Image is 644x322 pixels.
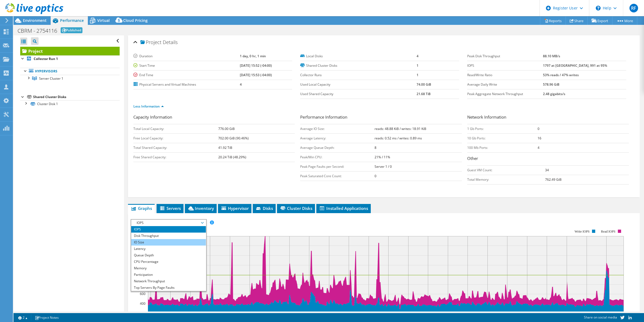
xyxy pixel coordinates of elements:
label: Peak Aggregate Network Throughput [467,91,543,97]
label: Physical Servers and Virtual Machines [133,82,240,87]
label: Duration [133,53,240,59]
b: 41.92 TiB [218,145,232,150]
b: 4 [538,145,539,150]
text: Read IOPS [601,230,615,233]
b: 53% reads / 47% writes [543,73,579,77]
b: reads: 0.52 ms / writes: 0.89 ms [375,136,422,140]
td: Free Shared Capacity: [133,152,218,162]
b: 702.00 GiB (90.46%) [218,136,249,140]
li: Memory [131,265,206,271]
div: Shared Cluster Disks [33,94,120,100]
b: 4 [240,82,242,87]
b: 74.00 GiB [417,82,431,87]
span: Cloud Pricing [123,18,148,23]
span: Published [61,27,82,33]
b: 1797 at [GEOGRAPHIC_DATA], 991 at 95% [543,63,607,68]
a: Share [566,16,588,25]
li: IO Size [131,239,206,246]
li: Disk Throughput [131,233,206,239]
span: Graphs [131,206,152,211]
span: Disks [255,206,273,211]
b: 16 [538,136,541,140]
b: 776.00 GiB [218,126,235,131]
h3: Network Information [467,114,629,121]
a: Collector Run 1 [20,55,120,62]
td: 100 Mb Ports: [467,143,538,152]
li: IOPS [131,226,206,233]
a: Project Notes [31,314,63,321]
label: Local Disks [300,53,417,59]
a: Hypervisors [20,68,120,75]
td: 1 Gb Ports: [467,124,538,133]
td: Free Local Capacity: [133,133,218,143]
li: Network Throughput [131,278,206,284]
b: [DATE] 15:52 (-04:00) [240,63,272,68]
label: Collector Runs [300,72,417,78]
b: 4 [417,54,418,58]
span: Virtual [97,18,110,23]
b: 20.24 TiB (48.29%) [218,155,246,159]
li: Top Servers By Page Faults [131,284,206,291]
span: Servers [159,206,181,211]
li: CPU Percentage [131,259,206,265]
b: Server 1 / 0 [375,164,392,169]
b: 21.68 TiB [417,92,431,96]
b: 1 [417,73,418,77]
a: Export [587,16,612,25]
svg: \n [596,6,601,11]
td: Average IO Size: [300,124,374,133]
b: 762.49 GiB [545,177,562,182]
b: reads: 48.88 KiB / writes: 18.91 KiB [375,126,426,131]
h3: Performance Information [300,114,462,121]
h3: Other [467,155,629,163]
label: Used Local Capacity [300,82,417,87]
a: 2 [15,314,31,321]
td: Total Memory: [467,175,545,184]
label: IOPS [467,63,543,68]
li: Latency [131,246,206,252]
h1: CBRM - 2754116 [18,28,57,33]
span: RF [629,4,638,12]
td: Total Shared Capacity: [133,143,218,152]
span: Environment [23,18,47,23]
td: Peak Page Faults per Second: [300,162,374,171]
b: 8 [375,145,376,150]
td: Average Queue Depth: [300,143,374,152]
li: Queue Depth [131,252,206,259]
label: Used Shared Capacity [300,91,417,97]
b: 2.48 gigabits/s [543,92,565,96]
span: IOPS [134,220,203,226]
span: Project [140,40,161,45]
a: More [612,16,637,25]
b: 21% / 11% [375,155,390,159]
b: 0 [375,174,376,178]
span: Server Cluster 1 [39,76,63,81]
td: Average Latency: [300,133,374,143]
text: 200 [140,311,146,316]
span: Details [163,39,178,45]
td: Peak/Min CPU: [300,152,374,162]
label: Average Daily Write [467,82,543,87]
b: 1 [417,63,418,68]
b: Collector Run 1 [34,56,58,61]
b: 88.10 MB/s [543,54,560,58]
td: 10 Gb Ports: [467,133,538,143]
h3: Capacity Information [133,114,295,121]
b: 34 [545,168,549,172]
text: Write IOPS [574,230,590,233]
td: Guest VM Count: [467,165,545,175]
span: Cluster Disks [280,206,312,211]
span: Installed Applications [319,206,368,211]
a: Less Information [133,104,164,109]
td: Total Local Capacity: [133,124,218,133]
a: Server Cluster 1 [20,75,120,82]
text: 600 [140,291,146,296]
span: Share on social media [584,315,617,320]
a: Cluster Disk 1 [20,100,120,107]
label: Peak Disk Throughput [467,53,543,59]
a: Project [20,47,120,55]
a: Reports [540,16,566,25]
label: Read/Write Ratio [467,72,543,78]
span: Hypervisor [221,206,249,211]
li: Participation [131,271,206,278]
